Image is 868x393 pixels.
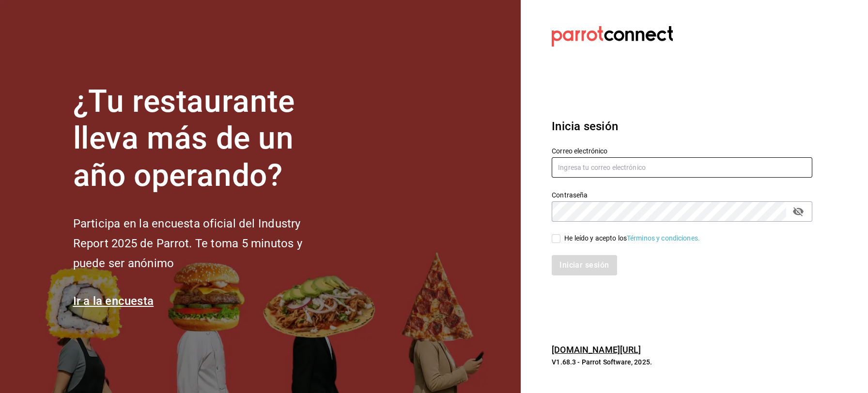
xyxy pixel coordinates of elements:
[627,234,700,242] a: Términos y condiciones.
[564,233,700,243] div: He leído y acepto los
[552,157,812,178] input: Ingresa tu correo electrónico
[73,83,335,195] h1: ¿Tu restaurante lleva más de un año operando?
[552,345,641,355] a: [DOMAIN_NAME][URL]
[552,118,812,135] h3: Inicia sesión
[73,214,335,273] h2: Participa en la encuesta oficial del Industry Report 2025 de Parrot. Te toma 5 minutos y puede se...
[552,147,812,154] label: Correo electrónico
[790,203,806,220] button: passwordField
[552,357,812,367] p: V1.68.3 - Parrot Software, 2025.
[73,294,154,308] a: Ir a la encuesta
[552,191,812,198] label: Contraseña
